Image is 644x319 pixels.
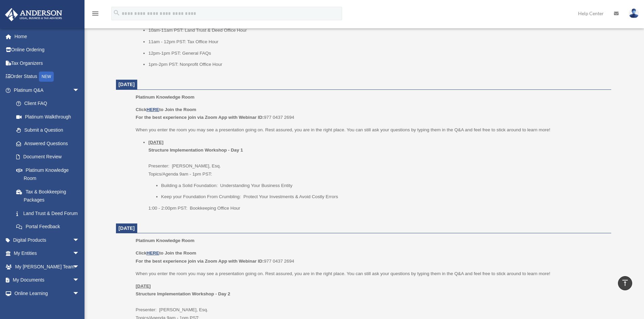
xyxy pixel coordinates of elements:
span: arrow_drop_down [73,287,86,300]
a: Online Learningarrow_drop_down [5,287,90,300]
li: 1pm-2pm PST: Nonprofit Office Hour [148,60,606,69]
i: search [113,9,120,17]
a: HERE [146,250,159,256]
i: menu [91,9,99,18]
b: Structure Implementation Workshop - Day 1 [148,148,243,153]
p: When you enter the room you may see a presentation going on. Rest assured, you are in the right p... [136,126,606,134]
p: 977 0437 2694 [136,106,606,122]
a: menu [91,12,99,18]
a: My Entitiesarrow_drop_down [5,247,90,260]
p: 1:00 - 2:00pm PST: Bookkeeping Office Hour [148,204,606,212]
b: Click to Join the Room [136,107,196,112]
a: vertical_align_top [618,276,632,290]
a: Portal Feedback [9,220,90,234]
a: Tax & Bookkeeping Packages [9,185,90,207]
li: 10am-11am PST: Land Trust & Deed Office Hour [148,26,606,34]
span: arrow_drop_down [73,83,86,97]
b: Click to Join the Room [136,250,196,256]
a: My [PERSON_NAME] Teamarrow_drop_down [5,260,90,273]
a: Online Ordering [5,43,90,57]
a: Submit a Question [9,124,90,137]
span: [DATE] [119,82,135,87]
a: Platinum Knowledge Room [9,163,86,185]
a: Order StatusNEW [5,70,90,84]
b: For the best experience join via Zoom App with Webinar ID: [136,259,264,264]
img: User Pic [629,8,639,18]
span: Platinum Knowledge Room [136,95,194,100]
img: Anderson Advisors Platinum Portal [3,8,64,21]
a: Platinum Q&Aarrow_drop_down [5,83,90,97]
a: Tax Organizers [5,56,90,70]
div: NEW [39,72,54,82]
u: [DATE] [148,140,164,145]
span: arrow_drop_down [73,247,86,261]
p: When you enter the room you may see a presentation going on. Rest assured, you are in the right p... [136,270,606,278]
li: Presenter: [PERSON_NAME], Esq. Topics/Agenda 9am - 1pm PST: [148,138,606,212]
b: Structure Implementation Workshop - Day 2 [136,291,230,296]
a: Land Trust & Deed Forum [9,207,90,220]
a: My Documentsarrow_drop_down [5,273,90,287]
a: Client FAQ [9,97,90,110]
a: Digital Productsarrow_drop_down [5,233,90,247]
a: HERE [146,107,159,112]
a: Answered Questions [9,137,90,150]
span: Platinum Knowledge Room [136,238,194,243]
li: Keep your Foundation From Crumbling: Protect Your Investments & Avoid Costly Errors [161,193,606,201]
p: 977 0437 2694 [136,249,606,265]
a: Document Review [9,150,90,164]
span: arrow_drop_down [73,273,86,287]
b: For the best experience join via Zoom App with Webinar ID: [136,115,264,120]
span: arrow_drop_down [73,260,86,274]
a: Home [5,30,90,43]
li: 12pm-1pm PST: General FAQs [148,49,606,57]
span: [DATE] [119,225,135,231]
li: 11am - 12pm PST: Tax Office Hour [148,38,606,46]
span: arrow_drop_down [73,233,86,247]
a: Platinum Walkthrough [9,110,90,124]
u: [DATE] [136,284,151,289]
li: Building a Solid Foundation: Understanding Your Business Entity [161,182,606,190]
i: vertical_align_top [621,279,629,287]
